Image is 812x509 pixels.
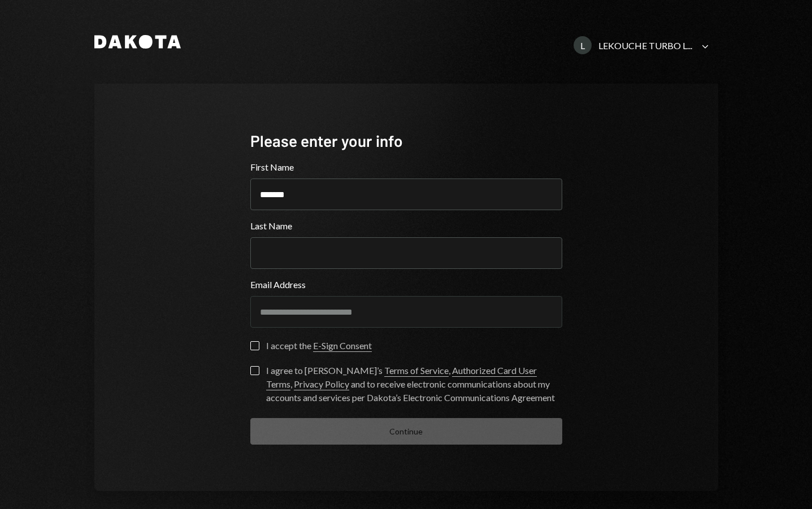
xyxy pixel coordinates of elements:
a: Privacy Policy [294,379,349,390]
a: Authorized Card User Terms [266,365,537,390]
div: LEKOUCHE TURBO L... [598,40,692,51]
a: E-Sign Consent [313,340,372,352]
label: Last Name [250,219,562,233]
label: Email Address [250,278,562,292]
div: I accept the [266,339,372,353]
button: I accept the E-Sign Consent [250,341,259,350]
label: First Name [250,160,562,174]
div: I agree to [PERSON_NAME]’s , , and to receive electronic communications about my accounts and ser... [266,364,562,404]
div: Please enter your info [250,130,562,152]
a: Terms of Service [384,365,449,377]
div: L [574,36,592,54]
button: I agree to [PERSON_NAME]’s Terms of Service, Authorized Card User Terms, Privacy Policy and to re... [250,366,259,375]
